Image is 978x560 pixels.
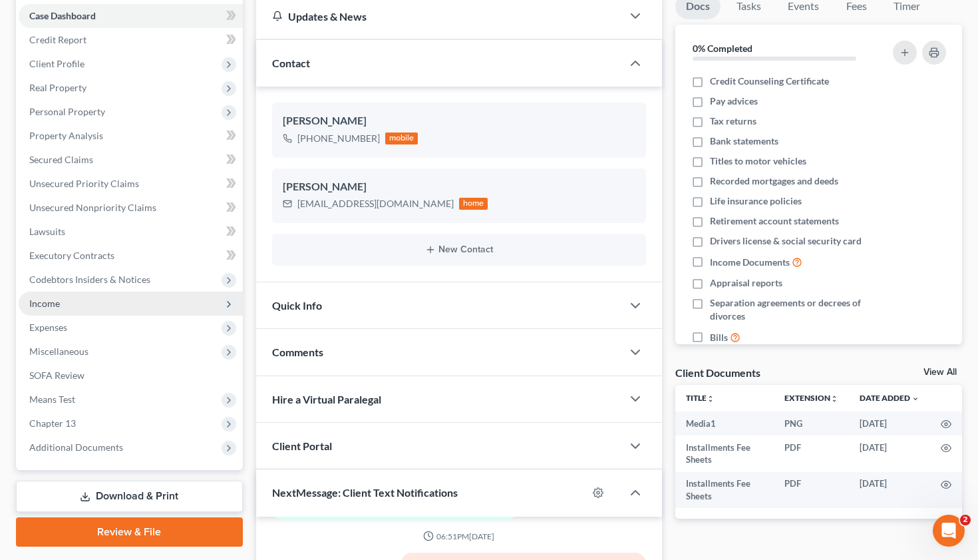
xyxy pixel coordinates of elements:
a: Unsecured Priority Claims [19,172,243,196]
span: Additional Documents [29,441,123,453]
span: Property Analysis [29,130,103,141]
span: Unsecured Nonpriority Claims [29,202,156,213]
button: New Contact [283,244,636,255]
a: View All [923,368,957,377]
span: Personal Property [29,106,105,117]
i: unfold_more [707,395,715,403]
span: 2 [960,515,971,525]
span: Expenses [29,322,67,333]
a: Executory Contracts [19,244,243,268]
td: Installments Fee Sheets [675,435,774,472]
span: Case Dashboard [29,10,96,21]
a: Date Added expand_more [860,393,919,403]
span: Miscellaneous [29,346,88,357]
span: Comments [272,346,323,358]
strong: 0% Completed [693,43,752,54]
span: Appraisal reports [710,276,782,290]
div: home [459,198,488,210]
span: Real Property [29,82,86,93]
a: Extensionunfold_more [784,393,838,403]
span: Pay advices [710,95,758,108]
span: Bills [710,331,728,344]
a: Download & Print [16,481,243,512]
div: [PERSON_NAME] [283,113,636,129]
span: Lawsuits [29,226,65,237]
span: Separation agreements or decrees of divorces [710,296,879,323]
span: Bank statements [710,135,778,148]
div: 06:51PM[DATE] [272,531,647,542]
span: Titles to motor vehicles [710,154,806,168]
div: Client Documents [675,366,760,380]
a: SOFA Review [19,364,243,388]
span: Contact [272,57,310,69]
span: Unsecured Priority Claims [29,178,139,189]
td: [DATE] [849,435,930,472]
td: PDF [774,472,849,509]
span: Quick Info [272,299,322,312]
span: Client Profile [29,58,84,69]
a: Case Dashboard [19,4,243,28]
span: Retirement account statements [710,214,839,228]
a: Credit Report [19,28,243,52]
span: NextMessage: Client Text Notifications [272,486,458,499]
span: Recorded mortgages and deeds [710,174,838,188]
div: mobile [385,133,418,144]
div: [PERSON_NAME] [283,179,636,195]
td: [DATE] [849,472,930,509]
i: unfold_more [830,395,838,403]
span: Credit Report [29,34,86,45]
i: expand_more [911,395,919,403]
span: SOFA Review [29,370,84,381]
span: Means Test [29,394,75,405]
span: Executory Contracts [29,250,114,261]
span: Credit Counseling Certificate [710,75,829,88]
span: Codebtors Insiders & Notices [29,274,150,285]
a: Secured Claims [19,148,243,172]
div: Updates & News [272,9,607,23]
span: Life insurance policies [710,194,802,208]
a: Unsecured Nonpriority Claims [19,196,243,220]
span: Income [29,298,60,309]
span: Income Documents [710,256,790,269]
div: [EMAIL_ADDRESS][DOMAIN_NAME] [297,197,454,210]
a: Property Analysis [19,124,243,148]
a: Lawsuits [19,220,243,244]
td: PNG [774,412,849,435]
span: Tax returns [710,115,756,128]
span: Secured Claims [29,154,93,165]
span: Drivers license & social security card [710,234,862,248]
a: Review & File [16,517,243,547]
td: Media1 [675,412,774,435]
td: Installments Fee Sheets [675,472,774,509]
td: PDF [774,435,849,472]
a: Titleunfold_more [686,393,715,403]
iframe: Intercom live chat [933,515,965,547]
td: [DATE] [849,412,930,435]
span: Chapter 13 [29,418,76,429]
span: Client Portal [272,439,332,452]
span: Hire a Virtual Paralegal [272,393,381,406]
div: [PHONE_NUMBER] [297,132,380,145]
